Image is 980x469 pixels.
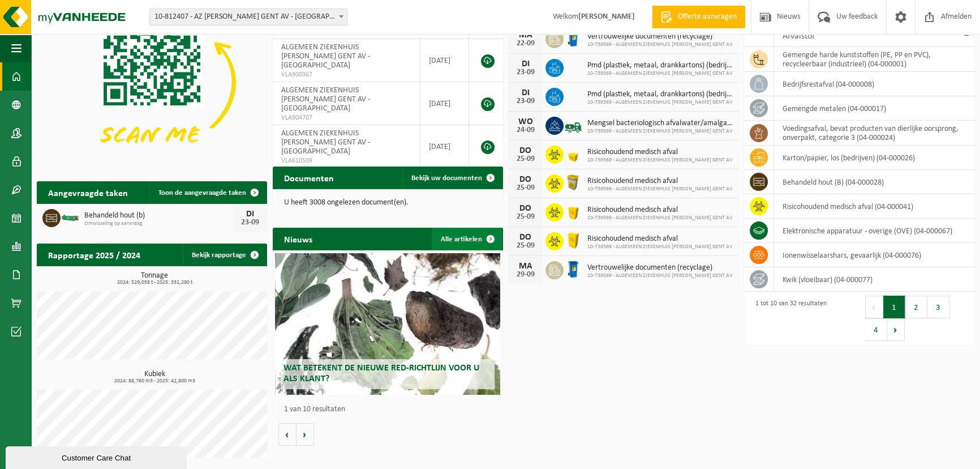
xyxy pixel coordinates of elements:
[883,296,905,318] button: 1
[37,181,139,203] h2: Aangevraagde taken
[587,234,733,244] span: Risicohoudend medisch afval
[905,296,927,318] button: 2
[783,32,815,41] span: Afvalstof
[149,8,347,25] span: 10-812407 - AZ JAN PALFIJN GENT AV - GENT
[514,204,537,213] div: DO
[587,186,733,193] span: 10-739569 - ALGEMEEN ZIEKENHUIS [PERSON_NAME] GENT AV
[273,167,345,189] h2: Documenten
[587,128,733,135] span: 10-739569 - ALGEMEEN ZIEKENHUIS [PERSON_NAME] GENT AV
[281,156,411,165] span: VLA610509
[6,444,189,469] iframe: chat widget
[514,184,537,192] div: 25-09
[158,189,246,197] span: Toon de aangevraagde taken
[774,219,974,243] td: elektronische apparatuur - overige (OVE) (04-000067)
[514,146,537,155] div: DO
[774,267,974,292] td: kwik (vloeibaar) (04-000077)
[564,115,583,134] img: BL-LQ-LV
[750,295,827,342] div: 1 tot 10 van 32 resultaten
[865,318,887,341] button: 4
[514,271,537,279] div: 29-09
[150,9,347,25] span: 10-812407 - AZ JAN PALFIJN GENT AV - GENT
[587,215,733,221] span: 10-739569 - ALGEMEEN ZIEKENHUIS [PERSON_NAME] GENT AV
[774,47,974,72] td: gemengde harde kunststoffen (PE, PP en PVC), recycleerbaar (industrieel) (04-000001)
[275,253,501,395] a: Wat betekent de nieuwe RED-richtlijn voor u als klant?
[239,219,261,227] div: 23-09
[564,28,583,48] img: WB-0240-HPE-BE-09
[239,210,261,219] div: DI
[774,72,974,96] td: bedrijfsrestafval (04-000008)
[284,406,497,413] p: 1 van 10 resultaten
[564,173,583,192] img: LP-SB-00045-CRB-21
[587,177,733,186] span: Risicohoudend medisch afval
[281,43,370,70] span: ALGEMEEN ZIEKENHUIS [PERSON_NAME] GENT AV - [GEOGRAPHIC_DATA]
[774,194,974,219] td: risicohoudend medisch afval (04-000041)
[183,244,266,266] a: Bekijk rapportage
[587,119,733,128] span: Mengsel bacteriologisch afvalwater/amalgaanscheider
[420,125,469,168] td: [DATE]
[281,70,411,79] span: VLA900367
[514,233,537,242] div: DO
[514,88,537,97] div: DI
[865,296,883,318] button: Previous
[587,90,733,99] span: Pmd (plastiek, metaal, drankkartons) (bedrijven)
[296,423,314,446] button: Volgende
[564,144,583,163] img: LP-SB-00030-HPE-22
[84,220,233,227] span: Omwisseling op aanvraag
[278,423,296,446] button: Vorige
[927,296,949,318] button: 3
[514,175,537,184] div: DO
[774,121,974,146] td: voedingsafval, bevat producten van dierlijke oorsprong, onverpakt, categorie 3 (04-000024)
[587,99,733,106] span: 10-739569 - ALGEMEEN ZIEKENHUIS [PERSON_NAME] GENT AV
[587,70,733,77] span: 10-739569 - ALGEMEEN ZIEKENHUIS [PERSON_NAME] GENT AV
[514,242,537,250] div: 25-09
[587,206,733,215] span: Risicohoudend medisch afval
[774,96,974,121] td: gemengde metalen (04-000017)
[284,199,492,207] p: U heeft 3008 ongelezen document(en).
[432,228,502,250] a: Alle artikelen
[281,113,411,122] span: VLA904707
[887,318,905,341] button: Next
[514,40,537,48] div: 22-09
[578,12,635,21] strong: [PERSON_NAME]
[587,41,733,48] span: 10-739569 - ALGEMEEN ZIEKENHUIS [PERSON_NAME] GENT AV
[420,82,469,125] td: [DATE]
[42,370,267,384] h3: Kubiek
[149,181,266,204] a: Toon de aangevraagde taken
[42,272,267,285] h3: Tonnage
[514,126,537,134] div: 24-09
[587,61,733,70] span: Pmd (plastiek, metaal, drankkartons) (bedrijven)
[411,174,482,182] span: Bekijk uw documenten
[514,262,537,271] div: MA
[564,231,583,250] img: LP-SB-00060-HPE-22
[37,244,152,266] h2: Rapportage 2025 / 2024
[774,146,974,170] td: karton/papier, los (bedrijven) (04-000026)
[564,202,583,221] img: LP-SB-00050-HPE-22
[564,259,583,279] img: WB-0240-HPE-BE-09
[281,129,370,156] span: ALGEMEEN ZIEKENHUIS [PERSON_NAME] GENT AV - [GEOGRAPHIC_DATA]
[84,211,233,220] span: Behandeld hout (b)
[42,280,267,285] span: 2024: 529,058 t - 2025: 332,290 t
[514,97,537,105] div: 23-09
[42,378,267,384] span: 2024: 88,760 m3 - 2025: 42,800 m3
[283,364,479,383] span: Wat betekent de nieuwe RED-richtlijn voor u als klant?
[61,212,80,222] img: HK-XC-10-GN-00
[587,263,733,272] span: Vertrouwelijke documenten (recyclage)
[774,243,974,267] td: ionenwisselaarshars, gevaarlijk (04-000076)
[774,170,974,194] td: behandeld hout (B) (04-000028)
[587,157,733,164] span: 10-739569 - ALGEMEEN ZIEKENHUIS [PERSON_NAME] GENT AV
[281,86,370,113] span: ALGEMEEN ZIEKENHUIS [PERSON_NAME] GENT AV - [GEOGRAPHIC_DATA]
[587,272,733,279] span: 10-739569 - ALGEMEEN ZIEKENHUIS [PERSON_NAME] GENT AV
[514,155,537,163] div: 25-09
[514,31,537,40] div: MA
[587,244,733,250] span: 10-739569 - ALGEMEEN ZIEKENHUIS [PERSON_NAME] GENT AV
[514,69,537,76] div: 23-09
[420,39,469,82] td: [DATE]
[514,117,537,126] div: WO
[514,59,537,69] div: DI
[675,11,740,23] span: Offerte aanvragen
[587,32,733,41] span: Vertrouwelijke documenten (recyclage)
[402,167,502,189] a: Bekijk uw documenten
[587,148,733,157] span: Risicohoudend medisch afval
[514,213,537,221] div: 25-09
